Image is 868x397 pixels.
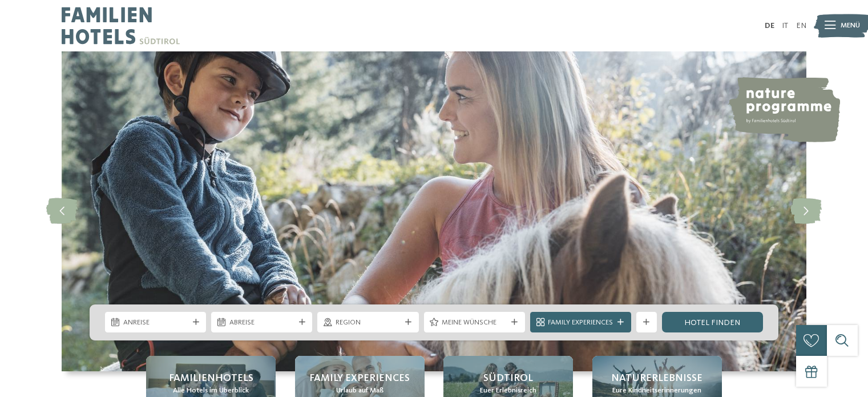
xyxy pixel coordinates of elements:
span: Familienhotels [169,371,253,386]
img: Familienhotels Südtirol: The happy family places [62,51,806,371]
span: Alle Hotels im Überblick [173,386,249,396]
a: Hotel finden [662,312,763,332]
span: Family Experiences [309,371,410,386]
a: DE [765,22,774,30]
span: Eure Kindheitserinnerungen [612,386,701,396]
img: nature programme by Familienhotels Südtirol [727,77,840,142]
span: Meine Wünsche [442,318,507,328]
span: Anreise [123,318,188,328]
a: IT [782,22,788,30]
span: Abreise [229,318,294,328]
a: EN [796,22,806,30]
span: Euer Erlebnisreich [480,386,536,396]
span: Menü [841,21,860,31]
span: Region [336,318,401,328]
span: Urlaub auf Maß [336,386,383,396]
span: Naturerlebnisse [611,371,703,386]
span: Family Experiences [548,318,613,328]
span: Südtirol [483,371,533,386]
